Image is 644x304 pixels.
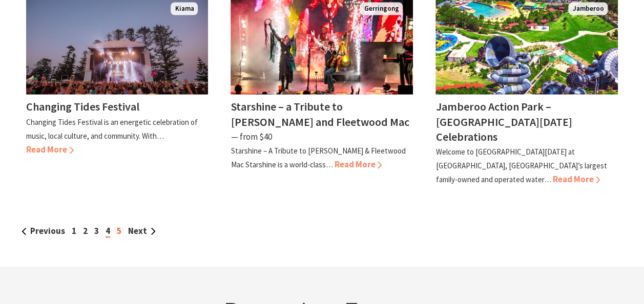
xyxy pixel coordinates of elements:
[171,3,198,15] span: Kiama
[106,225,110,238] span: 4
[94,225,99,236] a: 3
[83,225,88,236] a: 2
[22,225,65,236] a: Previous
[72,225,76,236] a: 1
[231,99,409,128] h4: Starshine – a Tribute to [PERSON_NAME] and Fleetwood Mac
[26,99,139,114] h4: Changing Tides Festival
[128,225,156,236] a: Next
[435,99,572,143] h4: Jamberoo Action Park – [GEOGRAPHIC_DATA][DATE] Celebrations
[568,3,608,15] span: Jamberoo
[26,117,198,141] p: Changing Tides Festival is an energetic celebration of music, local culture, and community. With…
[231,131,272,142] span: ⁠— from $40
[334,159,382,170] span: Read More
[26,144,74,155] span: Read More
[117,225,121,236] a: 5
[435,147,607,184] p: Welcome to [GEOGRAPHIC_DATA][DATE] at [GEOGRAPHIC_DATA], [GEOGRAPHIC_DATA]’s largest family-owned...
[552,173,600,185] span: Read More
[360,3,403,15] span: Gerringong
[231,146,405,169] p: Starshine – A Tribute to [PERSON_NAME] & Fleetwood Mac Starshine is a world-class…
